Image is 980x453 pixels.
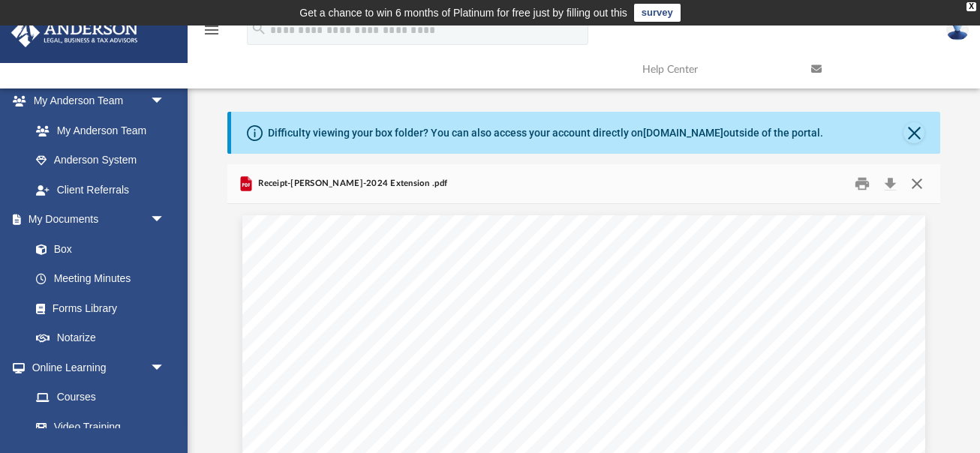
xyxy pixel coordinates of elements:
span: arrow_drop_down [150,86,180,117]
span: $3,900.00 [753,410,788,418]
a: My Documentsarrow_drop_down [11,205,180,235]
span: ACH [772,390,789,397]
a: My Anderson Teamarrow_drop_down [11,86,180,116]
a: Box [21,234,173,264]
span: [PERSON_NAME] [726,350,789,358]
a: Anderson System [21,145,180,175]
a: Meeting Minutes [21,264,180,294]
span: Payment Date [379,370,431,378]
span: Income Tax [590,260,650,272]
a: Notarize [21,323,180,353]
span: [DATE] [750,370,774,378]
span: Receipt-[PERSON_NAME]-2024 Extension .pdf [255,177,447,190]
button: Download [876,172,903,196]
span: $3,900.00 [753,430,788,438]
div: Difficulty viewing your box folder? You can also access your account directly on outside of the p... [268,125,823,141]
span: Payment Completed for City of [GEOGRAPHIC_DATA] [355,298,692,312]
a: [DOMAIN_NAME] [643,127,723,139]
i: menu [203,21,221,39]
span: arrow_drop_down [150,205,180,235]
img: Anderson Advisors Platinum Portal [7,18,143,47]
a: My Anderson Team [21,115,173,145]
span: Taxpayer [379,350,413,358]
a: Help Center [631,40,800,99]
a: Video Training [21,412,173,442]
button: Close [903,172,930,196]
div: Get a chance to win 6 months of Platinum for free just by filling out this [299,4,627,22]
span: Individual Income Tax & Estimate Payments [590,273,741,280]
button: Close [903,122,924,143]
a: Client Referrals [21,175,180,205]
span: Payment Method [379,390,441,397]
a: Online Learningarrow_drop_down [11,352,180,382]
a: survey [634,4,681,22]
i: search [251,20,267,37]
a: Forms Library [21,293,173,323]
span: arrow_drop_down [150,352,180,383]
img: User Pic [946,19,969,40]
div: close [966,2,976,11]
a: menu [203,28,221,39]
button: Print [847,172,877,196]
a: Courses [21,382,180,412]
span: Total [379,430,397,438]
span: 2024 Extension [379,410,436,418]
